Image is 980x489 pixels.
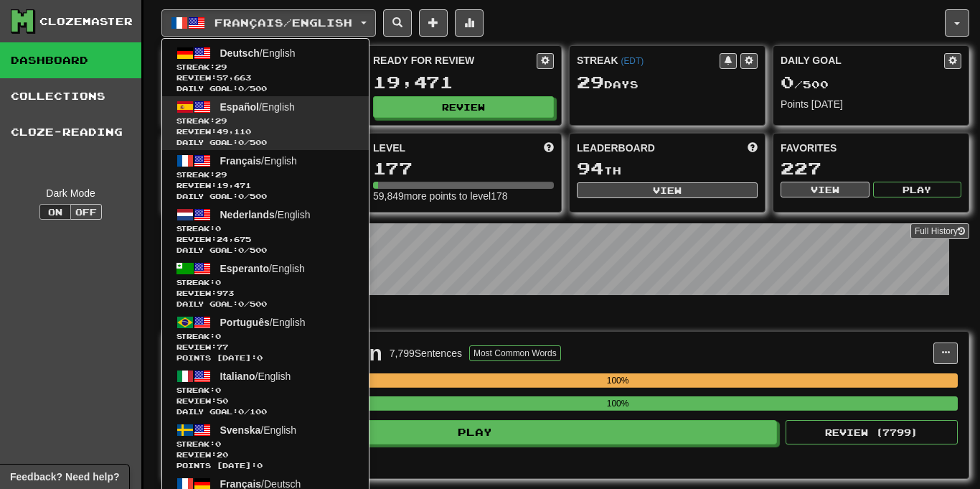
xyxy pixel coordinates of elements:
span: Daily Goal: / 500 [176,83,354,94]
div: Dark Mode [11,186,131,200]
a: Français/EnglishStreak:29 Review:19,471Daily Goal:0/500 [162,150,369,204]
span: Open feedback widget [10,470,119,484]
span: 0 [215,386,221,394]
span: Français [220,155,262,167]
div: 19,471 [373,73,554,91]
span: Daily Goal: / 100 [176,406,354,417]
a: Full History [910,223,969,239]
span: Streak: [176,169,354,180]
div: Favorites [781,141,961,155]
span: Points [DATE]: 0 [176,460,354,471]
span: Streak: [176,62,354,73]
span: 0 [238,138,244,146]
span: Português [220,317,270,328]
button: View [577,182,758,198]
a: Nederlands/EnglishStreak:0 Review:24,675Daily Goal:0/500 [162,204,369,258]
span: Deutsch [220,47,260,59]
span: / English [220,263,305,274]
span: Italiano [220,371,255,382]
a: Svenska/EnglishStreak:0 Review:20Points [DATE]:0 [162,419,369,473]
span: Review: 24,675 [176,234,354,245]
span: 0 [238,407,244,416]
div: 7,799 Sentences [390,346,462,360]
a: Español/EnglishStreak:29 Review:49,110Daily Goal:0/500 [162,96,369,150]
span: / English [220,101,295,113]
span: / English [220,317,306,328]
span: Daily Goal: / 500 [176,245,354,256]
span: Esperanto [220,263,269,274]
span: / English [220,209,311,220]
div: Daily Goal [781,53,944,69]
div: 100% [278,396,958,411]
button: Play [173,420,777,444]
button: Most Common Words [469,345,561,361]
span: Streak: [176,439,354,450]
span: / English [220,424,297,436]
a: Esperanto/EnglishStreak:0 Review:973Daily Goal:0/500 [162,258,369,312]
span: 29 [215,62,227,71]
div: Points [DATE] [781,97,961,111]
span: 0 [215,332,221,340]
span: This week in points, UTC [748,141,758,155]
span: 0 [238,299,244,308]
span: Score more points to level up [544,141,554,155]
span: Review: 20 [176,450,354,460]
a: (EDT) [621,56,644,66]
span: 0 [238,192,244,200]
span: Daily Goal: / 500 [176,191,354,202]
span: 0 [781,72,794,92]
span: / English [220,47,296,59]
span: Level [373,141,405,155]
div: 227 [781,159,961,177]
span: / English [220,155,297,167]
span: Streak: [176,331,354,342]
span: Daily Goal: / 500 [176,137,354,148]
a: Italiano/EnglishStreak:0 Review:50Daily Goal:0/100 [162,365,369,419]
span: Review: 77 [176,342,354,353]
span: Svenska [220,424,261,436]
div: th [577,159,758,178]
button: Français/English [161,9,376,37]
span: Review: 19,471 [176,180,354,191]
span: Français / English [215,17,352,29]
button: Off [70,204,102,220]
div: Clozemaster [39,14,133,29]
button: Search sentences [383,9,412,37]
button: On [39,204,71,220]
button: Add sentence to collection [419,9,448,37]
span: Daily Goal: / 500 [176,299,354,309]
span: Review: 50 [176,396,354,406]
div: 59,849 more points to level 178 [373,189,554,203]
div: 100% [278,373,958,388]
span: Streak: [176,116,354,126]
button: View [781,182,870,197]
button: Play [873,182,962,197]
span: Streak: [176,277,354,288]
a: Deutsch/EnglishStreak:29 Review:57,663Daily Goal:0/500 [162,42,369,96]
span: 29 [215,170,227,179]
span: Review: 57,663 [176,73,354,83]
span: Leaderboard [577,141,655,155]
span: 29 [577,72,604,92]
span: Review: 973 [176,288,354,299]
span: Points [DATE]: 0 [176,353,354,363]
span: 0 [238,84,244,93]
div: Ready for Review [373,53,537,67]
div: 177 [373,159,554,177]
span: / English [220,371,291,382]
button: More stats [455,9,484,37]
span: Streak: [176,223,354,234]
span: / 500 [781,78,829,90]
span: Review: 49,110 [176,126,354,137]
span: 29 [215,116,227,125]
span: Español [220,101,259,113]
span: 94 [577,158,604,178]
span: 0 [238,246,244,254]
span: Nederlands [220,209,275,220]
p: In Progress [161,309,969,324]
div: Day s [577,73,758,92]
span: Streak: [176,385,354,396]
span: 0 [215,278,221,287]
a: Português/EnglishStreak:0 Review:77Points [DATE]:0 [162,312,369,365]
span: 0 [215,224,221,233]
